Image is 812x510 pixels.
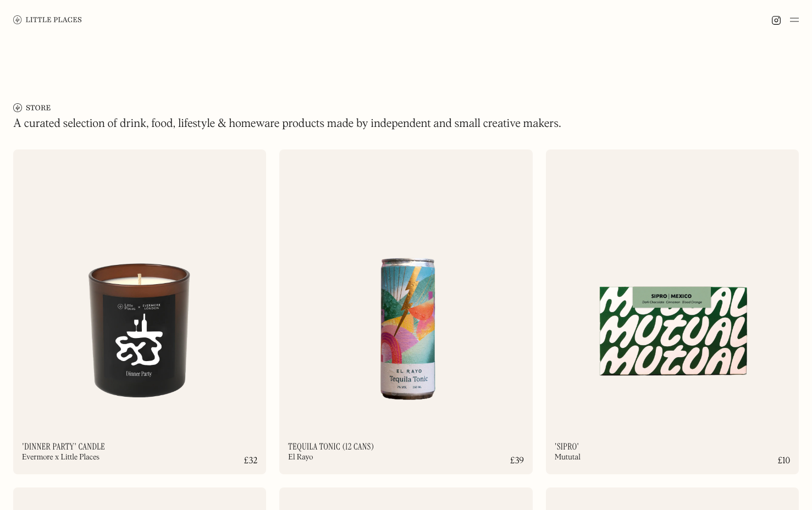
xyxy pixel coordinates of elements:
[22,453,100,461] div: Evermore x Little Places
[288,442,374,451] h2: Tequila Tonic (12 cans)
[778,457,790,465] div: £10
[546,149,799,424] img: 684bd0ca90ddb7c7381503db_Mutual.png
[22,442,105,451] h2: 'Dinner Party' Candle
[13,117,561,132] h1: A curated selection of drink, food, lifestyle & homeware products made by independent and small c...
[555,453,581,461] div: Mututal
[244,457,257,465] div: £32
[555,442,579,451] h2: 'Sipro'
[288,453,313,461] div: El Rayo
[510,457,524,465] div: £39
[13,149,266,424] img: 6821a401155898ffc9efaafb_Evermore.png
[279,149,532,424] img: 684bd0672f53f3bb2a769dc7_Tequila%20Tonic.png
